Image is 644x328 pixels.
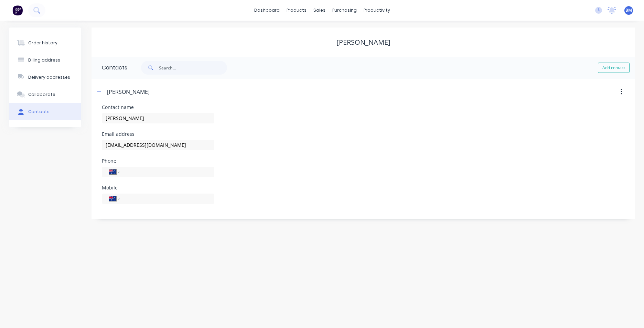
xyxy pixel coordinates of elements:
[107,88,150,96] div: [PERSON_NAME]
[28,57,60,63] div: Billing address
[9,69,81,86] button: Delivery addresses
[28,109,50,115] div: Contacts
[28,91,55,98] div: Collaborate
[159,61,227,75] input: Search...
[102,105,214,110] div: Contact name
[12,5,23,15] img: Factory
[283,5,310,15] div: products
[251,5,283,15] a: dashboard
[9,86,81,103] button: Collaborate
[310,5,329,15] div: sales
[28,40,57,46] div: Order history
[9,103,81,120] button: Contacts
[360,5,394,15] div: productivity
[9,34,81,52] button: Order history
[9,52,81,69] button: Billing address
[102,132,214,136] div: Email address
[329,5,360,15] div: purchasing
[28,74,70,80] div: Delivery addresses
[625,7,632,13] span: BM
[598,63,630,73] button: Add contact
[102,185,214,190] div: Mobile
[92,57,127,79] div: Contacts
[102,158,214,163] div: Phone
[336,38,390,46] div: [PERSON_NAME]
